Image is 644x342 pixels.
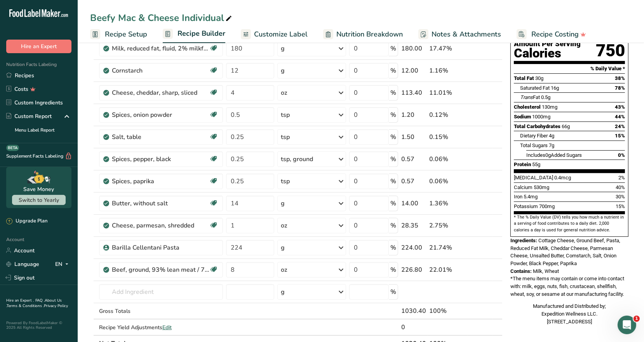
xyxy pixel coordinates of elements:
a: FAQ . [35,298,45,303]
input: Add Ingredient [99,284,223,300]
span: 0.4mcg [554,175,571,181]
div: Upgrade Plan [6,217,47,225]
section: * The % Daily Value (DV) tells you how much a nutrient in a serving of food contributes to a dail... [514,214,625,233]
span: 78% [615,85,625,91]
a: Language [6,257,39,271]
div: Barilla Cellentani Pasta [112,243,209,252]
div: tsp [281,132,290,142]
div: 0.06% [429,177,466,186]
span: Protein [514,161,531,167]
span: Customize Label [254,29,308,40]
div: Spices, paprika [112,177,209,186]
span: Switch to Yearly [19,196,59,204]
div: Beef, ground, 93% lean meat / 7% fat, crumbles, cooked, pan-browned [112,265,209,274]
span: 1 [634,316,640,322]
span: 40% [616,184,625,190]
span: Calcium [514,184,533,190]
a: Privacy Policy [44,303,68,309]
section: % Daily Value * [514,64,625,73]
div: 0 [401,323,426,332]
span: 5.4mg [524,194,538,200]
span: Recipe Builder [178,28,225,39]
div: 1.16% [429,66,466,75]
span: Recipe Setup [105,29,147,40]
div: Beefy Mac & Cheese Individual [90,11,233,25]
div: 1.50 [401,132,426,142]
span: 530mg [534,184,549,190]
span: 7g [549,142,554,148]
span: Cottage Cheese, Ground Beef, Pasta, Reduced Fat Milk, Cheddar Cheese, Parmesan Cheese, Unsalted B... [510,238,620,266]
span: Fat [520,94,540,100]
span: Potassium [514,203,538,209]
div: 0.12% [429,110,466,120]
div: oz [281,221,287,230]
div: 17.47% [429,44,466,53]
span: *The menu items may contain or come into contact with: milk, eggs, nuts, fish, crustacean, shellf... [510,276,624,297]
div: 113.40 [401,88,426,97]
span: Includes Added Sugars [526,152,582,158]
div: Manufactured and Distributed by; Expedition Wellness LLC. [STREET_ADDRESS] [510,302,628,325]
span: Saturated Fat [520,85,550,91]
span: 2% [618,175,625,181]
a: About Us . [6,298,62,309]
span: [MEDICAL_DATA] [514,175,553,181]
div: 0.06% [429,155,466,164]
div: EN [55,259,71,269]
div: 750 [596,40,625,61]
div: Salt, table [112,132,209,142]
div: g [281,287,285,297]
span: 44% [615,114,625,120]
div: tsp, ground [281,155,313,164]
div: Milk, reduced fat, fluid, 2% milkfat, without added vitamin A and [MEDICAL_DATA] [112,44,209,53]
div: Spices, onion powder [112,110,209,120]
div: 1030.40 [401,306,426,316]
div: Cheese, parmesan, shredded [112,221,209,230]
div: 1.36% [429,199,466,208]
div: 21.74% [429,243,466,252]
div: 100% [429,306,466,316]
span: 0% [618,152,625,158]
span: Ingredients: [510,238,537,243]
span: 15% [615,133,625,139]
div: Cheese, cheddar, sharp, sliced [112,88,209,97]
span: Total Sugars [520,142,548,148]
div: Cornstarch [112,66,209,75]
span: 66g [562,123,570,129]
div: 1.20 [401,110,426,120]
div: Powered By FoodLabelMaker © 2025 All Rights Reserved [6,321,71,330]
div: g [281,243,285,252]
div: Recipe Yield Adjustments [99,323,223,332]
i: Trans [520,94,533,100]
div: g [281,66,285,75]
span: Total Carbohydrates [514,123,560,129]
a: Notes & Attachments [418,26,501,43]
button: Switch to Yearly [12,195,66,205]
div: Calories [514,48,581,59]
div: 12.00 [401,66,426,75]
a: Customize Label [241,26,308,43]
span: 16g [551,85,559,91]
a: Recipe Setup [90,26,147,43]
span: 43% [615,104,625,110]
div: oz [281,88,287,97]
div: Save Money [24,185,54,193]
div: Butter, without salt [112,199,209,208]
span: Contains: [510,268,532,274]
a: Terms & Conditions . [7,303,44,309]
div: 14.00 [401,199,426,208]
span: 0.5g [541,94,550,100]
a: Hire an Expert . [6,298,34,303]
div: tsp [281,110,290,120]
div: 22.01% [429,265,466,274]
div: 0.57 [401,177,426,186]
div: BETA [6,145,19,151]
span: 0g [545,152,551,158]
span: Iron [514,194,522,200]
span: 38% [615,75,625,81]
div: Spices, pepper, black [112,155,209,164]
div: 0.15% [429,132,466,142]
span: Cholesterol [514,104,541,110]
div: Amount Per Serving [514,40,581,48]
div: 224.00 [401,243,426,252]
span: 1000mg [532,114,550,120]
